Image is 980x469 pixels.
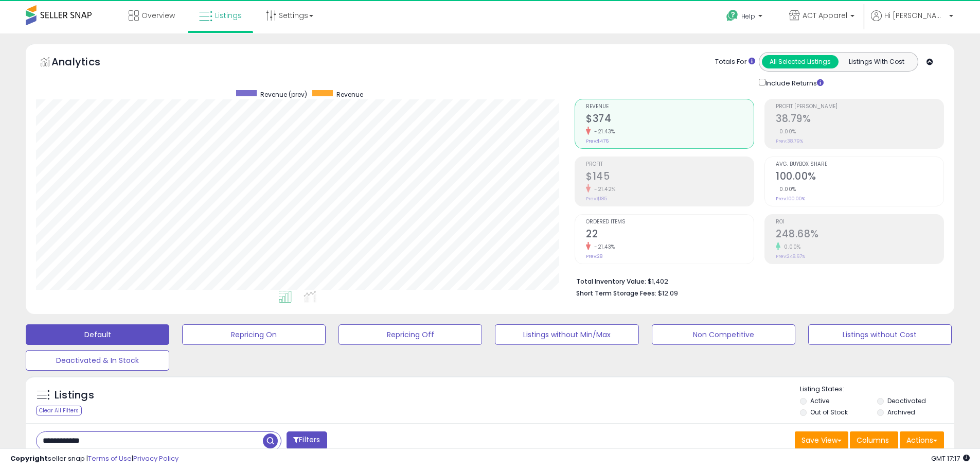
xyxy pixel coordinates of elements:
[133,454,179,463] a: Privacy Policy
[776,104,943,110] span: Profit [PERSON_NAME]
[495,324,638,345] button: Listings without Min/Max
[10,454,48,463] strong: Copyright
[776,138,803,144] small: Prev: 38.79%
[931,454,970,463] span: 2025-08-13 17:17 GMT
[887,396,926,405] label: Deactivated
[260,90,307,99] span: Revenue (prev)
[871,10,953,33] a: Hi [PERSON_NAME]
[762,55,839,68] button: All Selected Listings
[586,138,609,144] small: Prev: $476
[776,253,805,259] small: Prev: 248.67%
[576,289,656,298] b: Short Term Storage Fees:
[800,385,954,394] p: Listing States:
[857,435,889,445] span: Columns
[751,77,836,89] div: Include Returns
[741,12,755,21] span: Help
[850,431,898,449] button: Columns
[776,170,943,184] h2: 100.00%
[591,243,615,251] small: -21.43%
[141,10,175,21] span: Overview
[586,228,754,242] h2: 22
[88,454,132,463] a: Terms of Use
[586,196,607,202] small: Prev: $185
[776,228,943,242] h2: 248.68%
[776,113,943,127] h2: 38.79%
[586,104,754,110] span: Revenue
[10,454,179,464] div: seller snap | |
[36,406,82,415] div: Clear All Filters
[215,10,242,21] span: Listings
[718,2,773,33] a: Help
[336,90,363,99] span: Revenue
[26,324,169,345] button: Default
[726,9,739,22] i: Get Help
[182,324,326,345] button: Repricing On
[715,57,755,67] div: Totals For
[810,396,829,405] label: Active
[55,388,94,403] h5: Listings
[900,431,944,449] button: Actions
[576,277,646,286] b: Total Inventory Value:
[776,162,943,167] span: Avg. Buybox Share
[591,185,616,193] small: -21.42%
[776,219,943,225] span: ROI
[884,10,946,21] span: Hi [PERSON_NAME]
[803,10,847,21] span: ACT Apparel
[287,431,327,449] button: Filters
[51,55,120,72] h5: Analytics
[776,196,805,202] small: Prev: 100.00%
[586,253,602,259] small: Prev: 28
[586,219,754,225] span: Ordered Items
[776,128,796,135] small: 0.00%
[780,243,801,251] small: 0.00%
[658,288,678,298] span: $12.09
[776,185,796,193] small: 0.00%
[26,350,169,371] button: Deactivated & In Stock
[652,324,795,345] button: Non Competitive
[591,128,615,135] small: -21.43%
[586,170,754,184] h2: $145
[586,162,754,167] span: Profit
[576,274,936,287] li: $1,402
[810,408,848,416] label: Out of Stock
[887,408,915,416] label: Archived
[586,113,754,127] h2: $374
[808,324,952,345] button: Listings without Cost
[795,431,848,449] button: Save View
[338,324,482,345] button: Repricing Off
[838,55,915,68] button: Listings With Cost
